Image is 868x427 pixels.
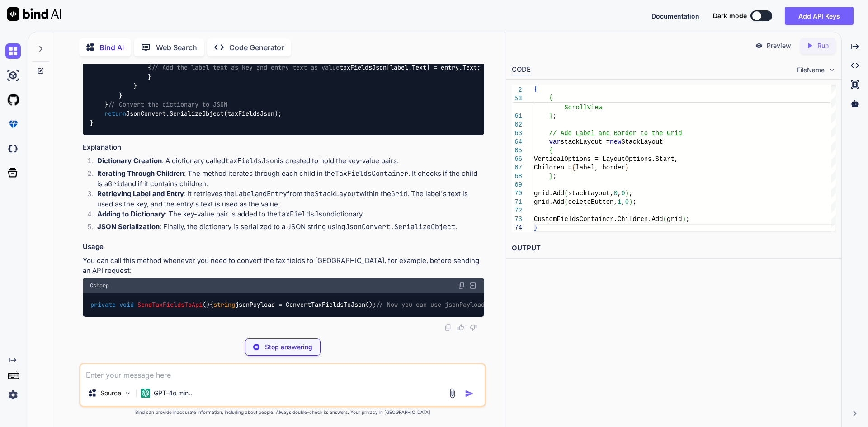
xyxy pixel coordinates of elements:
span: Csharp [90,282,109,289]
h3: Usage [83,242,484,252]
span: // Convert the dictionary to JSON [108,100,227,108]
span: { [549,94,552,101]
div: 73 [512,215,522,224]
span: 1 [617,198,621,206]
img: attachment [447,388,458,399]
img: Open in Browser [469,282,477,290]
code: Grid [391,189,407,198]
span: , [621,198,625,206]
code: JsonConvert.SerializeObject [345,222,455,231]
strong: Dictionary Creation [97,156,162,165]
span: 0 [621,190,625,197]
img: preview [755,42,763,50]
span: ) [629,198,632,206]
div: 66 [512,155,522,164]
img: icon [465,389,474,398]
span: ) [682,216,685,223]
strong: Adding to Dictionary [97,210,165,218]
span: deleteButton, [568,198,617,206]
div: 64 [512,138,522,146]
code: { taxFieldsJson = Dictionary< , >(); ( child TaxFieldsContainer.Children) { (child Grid grid && g... [90,8,622,127]
div: 67 [512,164,522,172]
span: 0 [625,198,628,206]
img: copy [444,324,452,331]
span: ; [632,198,636,206]
strong: Iterating Through Children [97,169,184,178]
span: stackLayout, [568,190,613,197]
span: ) [625,190,628,197]
span: 0 [613,190,617,197]
code: StackLayout [315,189,359,198]
span: Documentation [651,12,699,20]
span: ; [629,190,632,197]
span: return [104,110,126,118]
span: 53 [512,94,522,103]
span: 2 [512,86,522,94]
span: string [213,301,235,309]
div: CODE [512,65,531,75]
code: taxFieldsJson [278,210,330,219]
span: grid.Add [534,190,564,197]
div: 68 [512,172,522,181]
code: TaxFieldsContainer [335,169,408,178]
span: ( [564,198,568,206]
span: void [119,301,134,309]
img: copy [458,282,465,289]
code: taxFieldsJson [225,156,278,165]
img: like [457,324,464,331]
p: : A dictionary called is created to hold the key-value pairs. [97,156,484,166]
h3: Explanation [83,142,484,153]
div: 61 [512,112,522,121]
p: Run [817,41,829,50]
img: githubLight [5,92,21,108]
div: 65 [512,146,522,155]
div: 69 [512,181,522,189]
span: ( [564,190,568,197]
span: grid.Add [534,198,564,206]
span: grid [667,216,682,223]
span: new [610,138,621,145]
h2: OUTPUT [506,238,841,259]
p: Bind can provide inaccurate information, including about people. Always double-check its answers.... [79,409,486,416]
span: { [534,85,538,93]
p: Source [100,389,121,398]
p: You can call this method whenever you need to convert the tax fields to [GEOGRAPHIC_DATA], for ex... [83,256,484,276]
span: // ensures stretch inside [697,95,792,103]
p: : It retrieves the and from the within the . The label's text is used as the key, and the entry's... [97,189,484,209]
span: } [534,224,538,231]
span: // Now you can use jsonPayload to [376,301,495,309]
span: Dark mode [713,11,747,20]
img: Bind AI [7,7,61,21]
div: 62 [512,121,522,129]
button: Documentation [651,11,699,21]
code: Grid [108,179,124,188]
span: CustomFieldsContainer.Children.Add [534,216,663,223]
span: } [549,173,552,180]
span: StackLayout [621,138,663,145]
button: Add API Keys [785,7,854,25]
span: stackLayout = [560,138,609,145]
span: VerticalOptions = LayoutOptions.Start, [534,155,678,163]
p: Preview [767,41,791,50]
span: // Add Label and Border to the Grid [549,130,682,137]
span: FileName [797,66,825,75]
code: Label [235,189,255,198]
img: premium [5,117,21,132]
div: 72 [512,206,522,215]
span: } [549,113,552,120]
p: Stop answering [265,343,312,352]
span: ; [686,216,689,223]
code: Entry [267,189,287,198]
p: GPT-4o min.. [154,389,192,398]
p: : The method iterates through each child in the . It checks if the child is a and if it contains ... [97,169,484,189]
span: Children = [534,164,572,171]
span: () [90,301,210,309]
img: ai-studio [5,68,21,83]
span: } [625,164,628,171]
div: 70 [512,189,522,198]
span: WidthRequest = CustomFieldsContainer.Width [534,95,693,103]
span: , [618,190,621,197]
img: darkCloudIdeIcon [5,141,21,156]
div: 63 [512,129,522,138]
strong: Retrieving Label and Entry [97,189,184,198]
